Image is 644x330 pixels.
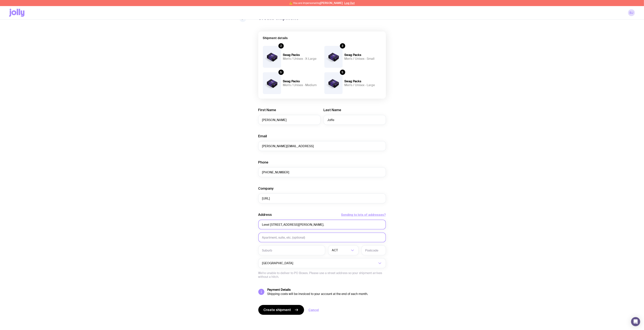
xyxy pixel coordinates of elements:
[340,43,345,49] div: 3
[339,245,350,255] input: Search for option
[289,2,343,5] span: ⚠️ You are impersonating
[362,245,386,255] input: Postcode
[344,2,355,5] button: Log Out
[332,245,339,255] span: ACT
[278,70,284,75] div: 5
[294,258,377,268] input: Search for option
[340,70,345,75] div: 5
[258,271,386,279] p: We’re unable to deliver to PO Boxes. Please use a street address so your shipment arrives without...
[344,57,381,61] h5: Men’s / Unisex · Small
[631,317,640,326] div: Open Intercom Messenger
[258,141,386,151] input: employee@company.com
[258,212,272,217] label: Address
[283,83,320,87] h5: Men’s / Unisex · Medium
[324,115,386,125] input: Last Name
[264,308,291,312] span: Create shipment
[344,53,381,57] h4: Swag Packs
[278,43,284,49] div: 2
[258,167,386,177] input: 0400 123 456
[344,83,381,87] h5: Men’s / Unisex · Large
[283,53,320,57] h4: Swag Packs
[283,79,320,83] h4: Swag Packs
[628,9,635,16] a: BJ
[324,108,341,112] label: Last Name
[258,245,325,255] input: Suburb
[258,305,304,315] button: Create shipment
[344,79,381,83] h4: Swag Packs
[258,134,267,138] label: Email
[258,193,386,203] input: Company Name (optional)
[258,186,274,191] label: Company
[267,288,386,292] h5: Payment Details
[309,308,319,312] a: Cancel
[328,245,359,255] div: Search for option
[258,115,321,125] input: First Name
[320,2,343,5] span: [PERSON_NAME]
[258,258,386,268] div: Search for option
[258,160,269,165] label: Phone
[341,212,386,217] button: Sending to lots of addresses?
[258,220,386,229] input: Street Address
[267,292,386,296] div: Shipping costs will be invoiced to your account at the end of each month.
[258,108,276,112] label: First Name
[263,36,381,40] h2: Shipment details
[283,57,320,61] h5: Men’s / Unisex · X-Large
[258,233,386,242] input: Apartment, suite, etc. (optional)
[262,258,294,268] span: [GEOGRAPHIC_DATA]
